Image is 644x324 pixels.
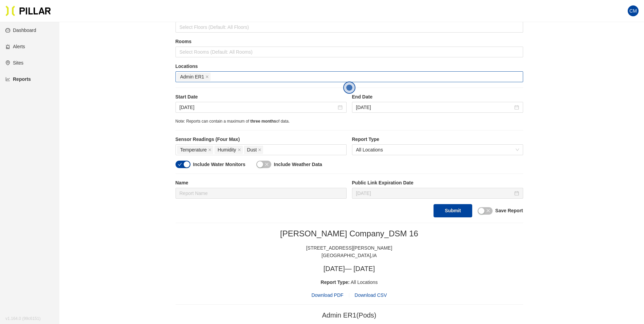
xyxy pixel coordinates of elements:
span: Download PDF [311,291,343,299]
span: check [178,162,182,166]
input: Sep 24, 2025 [356,190,513,197]
div: [GEOGRAPHIC_DATA] , IA [176,252,523,259]
span: Admin ER1 [180,73,204,80]
span: close [258,148,261,152]
input: Sep 9, 2025 [356,104,513,111]
div: All Locations [176,278,523,286]
div: [STREET_ADDRESS][PERSON_NAME] [176,244,523,252]
label: Save Report [495,207,523,214]
button: Submit [434,204,472,217]
span: close [265,162,269,166]
label: Start Date [176,93,347,101]
span: close [238,148,241,152]
span: Download CSV [355,292,387,298]
span: Humidity [218,146,236,154]
a: dashboardDashboard [5,28,36,33]
label: Rooms [176,38,523,45]
label: Locations [176,63,523,70]
input: Sep 8, 2025 [180,104,336,111]
label: End Date [352,93,523,101]
span: Temperature [180,146,207,154]
label: Report Type [352,136,523,143]
a: alertAlerts [5,44,25,49]
img: Pillar Technologies [5,5,51,16]
label: Name [176,179,347,186]
span: Dust [247,146,257,154]
a: environmentSites [5,60,23,66]
div: Admin ER1 (Pods) [322,310,376,321]
span: close [205,75,209,79]
span: All Locations [356,145,519,155]
button: Open the dialog [343,82,355,94]
label: Sensor Readings (Four Max) [176,136,347,143]
span: three months [250,119,276,124]
label: Include Weather Data [274,161,322,168]
a: line-chartReports [5,76,31,82]
h2: [PERSON_NAME] Company_DSM 16 [176,229,523,239]
label: Include Water Monitors [193,161,245,168]
span: close [208,148,211,152]
h3: [DATE] — [DATE] [176,265,523,273]
span: Report Type: [321,280,350,285]
label: Public Link Expiration Date [352,179,523,186]
span: close [486,209,490,213]
div: Note: Reports can contain a maximum of of data. [176,118,523,125]
input: Report Name [176,188,347,199]
span: CM [629,5,637,16]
